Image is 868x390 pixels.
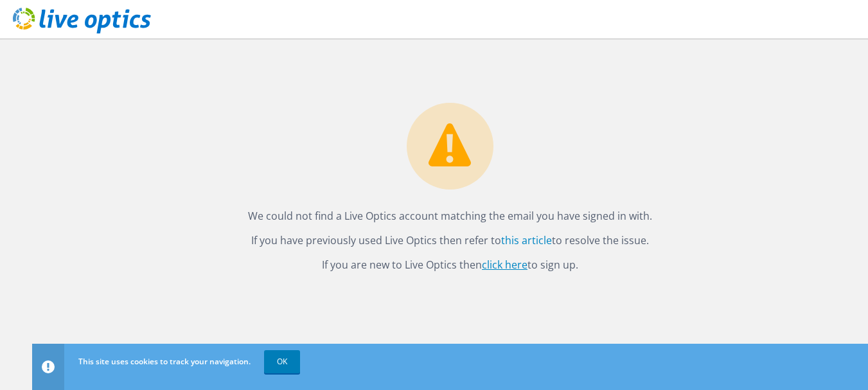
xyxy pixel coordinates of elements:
p: We could not find a Live Optics account matching the email you have signed in with. [45,207,855,225]
p: If you have previously used Live Optics then refer to to resolve the issue. [45,231,855,249]
span: This site uses cookies to track your navigation. [78,356,251,367]
a: this article [501,233,552,247]
p: If you are new to Live Optics then to sign up. [45,256,855,274]
a: OK [264,350,300,373]
a: click here [482,258,527,272]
